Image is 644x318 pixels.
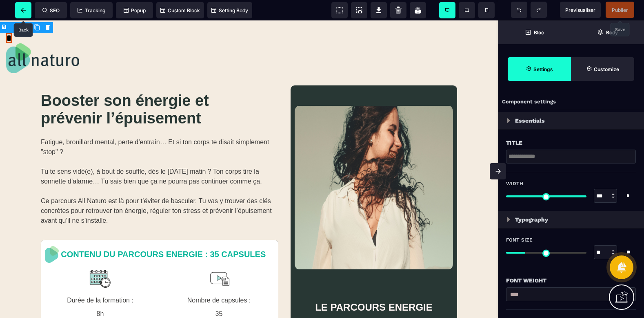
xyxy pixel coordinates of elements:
[612,7,628,13] span: Publier
[6,23,79,53] img: 6acba719752e8672151c7f0ce65807ce_Allnaturo-logo-fonce%CC%81.png
[160,288,278,299] text: 35
[506,237,533,243] span: Font Size
[594,66,619,72] strong: Customize
[295,85,453,249] img: 38187ffc3a2e5ad2a6d8994fc911bc7e_IMG_Energie-principal-1.png
[515,116,545,125] p: Essentials
[42,7,60,13] span: SEO
[160,7,200,13] span: Custom Block
[45,226,59,243] img: 8b6cf6293ebce2fcde896e5f4aeb59ae_Allnaturo-picto_fond_clair.png
[571,20,644,44] span: Open Layer Manager
[498,94,644,110] div: Component settings
[41,288,160,299] text: 8h
[507,118,510,123] img: loading
[88,246,112,270] img: eb1c8ef390fa502117c2660952260a2b_picto-temps.png
[295,275,453,295] text: LE PARCOURS ENERGIE
[506,138,636,148] div: Title
[565,7,595,13] span: Previsualiser
[41,72,291,107] h1: Booster son énergie et prévenir l’épuisement
[534,29,544,36] strong: Bloc
[295,295,453,306] text: et ses 35 capsules
[498,20,571,44] span: Open Blocks
[211,7,248,13] span: Setting Body
[331,2,348,18] span: View components
[124,7,146,13] span: Popup
[207,246,231,270] img: 990baf2b55eeb2071bffd13358323afb_picto-video-contenu.png
[78,7,105,13] span: Tracking
[160,274,278,286] text: Nombre de capsules :
[351,2,367,18] span: Screenshot
[515,215,548,224] p: Typography
[41,274,160,286] text: Durée de la formation :
[41,115,291,207] text: Fatigue, brouillard mental, perte d’entrain… Et si ton corps te disait simplement "stop" ? Tu te ...
[59,227,278,241] text: CONTENU DU PARCOURS ENERGIE : 35 CAPSULES
[506,180,523,187] span: Width
[533,66,553,72] strong: Settings
[507,217,510,222] img: loading
[606,29,618,36] strong: Body
[571,57,634,81] span: Open Style Manager
[506,275,636,285] div: Font Weight
[560,2,601,18] span: Preview
[508,57,571,81] span: Settings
